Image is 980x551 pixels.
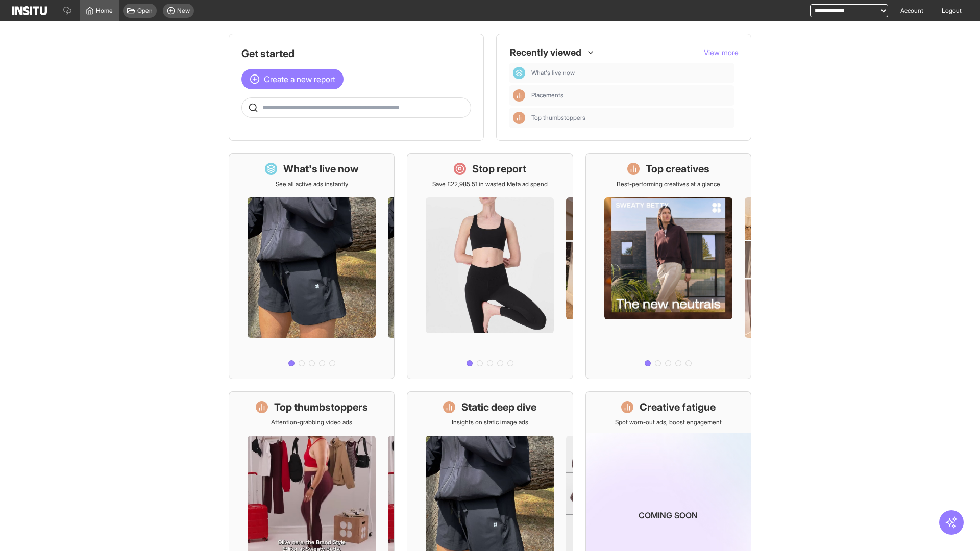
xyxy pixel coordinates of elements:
[531,114,585,122] span: Top thumbstoppers
[177,7,190,15] span: New
[283,162,359,176] h1: What's live now
[12,6,47,15] img: Logo
[472,162,526,176] h1: Stop report
[452,418,528,427] p: Insights on static image ads
[229,153,395,379] a: What's live nowSee all active ads instantly
[531,91,730,99] span: Placements
[704,47,739,58] button: View more
[531,91,563,99] span: Placements
[704,48,739,57] span: View more
[276,180,348,188] p: See all active ads instantly
[241,46,471,61] h1: Get started
[271,418,352,427] p: Attention-grabbing video ads
[461,400,536,414] h1: Static deep dive
[241,69,344,89] button: Create a new report
[646,162,709,176] h1: Top creatives
[264,73,335,85] span: Create a new report
[531,69,730,77] span: What's live now
[531,114,730,122] span: Top thumbstoppers
[531,69,575,77] span: What's live now
[274,400,368,414] h1: Top thumbstoppers
[513,112,525,124] div: Insights
[407,153,573,379] a: Stop reportSave £22,985.51 in wasted Meta ad spend
[96,7,113,15] span: Home
[585,153,751,379] a: Top creativesBest-performing creatives at a glance
[137,7,153,15] span: Open
[513,89,525,102] div: Insights
[432,180,548,188] p: Save £22,985.51 in wasted Meta ad spend
[513,67,525,79] div: Dashboard
[617,180,720,188] p: Best-performing creatives at a glance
